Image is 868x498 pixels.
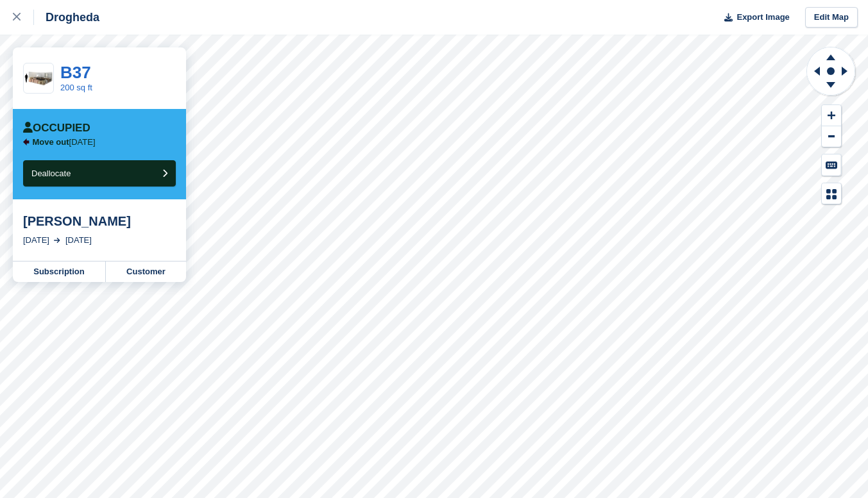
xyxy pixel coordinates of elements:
a: Customer [106,261,186,282]
button: Zoom Out [822,126,841,147]
div: [DATE] [23,234,49,247]
span: Export Image [736,11,789,24]
img: arrow-left-icn-90495f2de72eb5bd0bd1c3c35deca35cc13f817d75bef06ecd7c0b315636ce7e.svg [23,138,30,145]
div: Drogheda [34,10,99,25]
a: 200 sq ft [60,83,92,92]
button: Export Image [717,7,790,28]
img: arrow-right-light-icn-cde0832a797a2874e46488d9cf13f60e5c3a73dbe684e267c42b8395dfbc2abf.svg [54,238,60,243]
button: Deallocate [23,160,176,187]
button: Keyboard Shortcuts [822,154,841,176]
div: [PERSON_NAME] [23,213,176,229]
img: 200-sqft-unit%20(4).jpg [24,67,53,90]
div: [DATE] [65,234,92,247]
a: Edit Map [805,7,858,28]
a: Subscription [13,261,106,282]
span: Move out [33,137,69,147]
button: Map Legend [822,183,841,204]
button: Zoom In [822,105,841,126]
a: B37 [60,63,91,82]
span: Deallocate [31,169,71,178]
p: [DATE] [33,137,96,147]
div: Occupied [23,122,90,135]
